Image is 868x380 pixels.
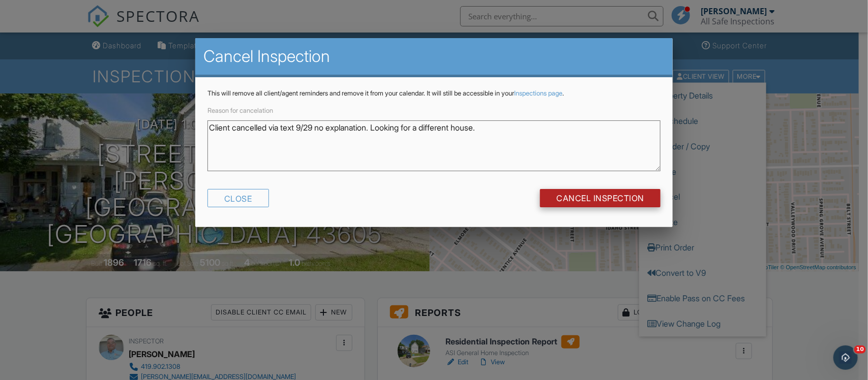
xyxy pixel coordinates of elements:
h2: Cancel Inspection [203,46,665,67]
label: Reason for cancelation [207,107,273,114]
div: Close [207,189,269,207]
iframe: Intercom live chat [833,345,858,370]
a: Inspections page [514,89,562,97]
p: This will remove all client/agent reminders and remove it from your calendar. It will still be ac... [207,89,661,98]
span: 10 [854,345,866,354]
input: Cancel Inspection [540,189,661,207]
